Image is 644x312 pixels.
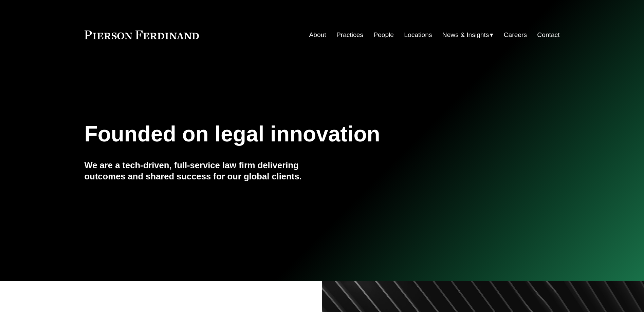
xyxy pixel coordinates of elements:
h1: Founded on legal innovation [85,122,481,147]
a: Careers [504,28,527,41]
a: About [309,28,326,41]
a: Practices [336,28,363,41]
a: People [373,28,394,41]
a: Contact [537,28,559,41]
a: Locations [404,28,432,41]
a: folder dropdown [442,28,494,41]
span: News & Insights [442,29,489,41]
h4: We are a tech-driven, full-service law firm delivering outcomes and shared success for our global... [85,160,322,182]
